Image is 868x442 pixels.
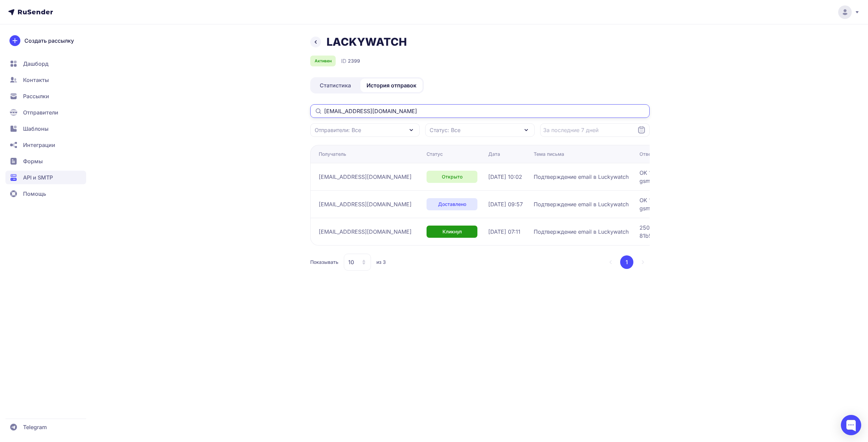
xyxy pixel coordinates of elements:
[24,37,74,45] span: Создать рассылку
[319,173,412,181] span: [EMAIL_ADDRESS][DOMAIN_NAME]
[312,79,359,92] a: Статистика
[442,173,462,180] span: Открыто
[320,81,351,89] span: Статистика
[315,126,361,134] span: Отправители: Все
[639,196,809,212] span: OK 1757401044 38308e7fff4ca-337f4c344d8si41617771fa.18 - gsmtp
[315,58,332,64] span: Активен
[534,173,629,181] span: Подтверждение email в Luckywatch
[534,228,629,236] span: Подтверждение email в Luckywatch
[23,60,48,68] span: Дашборд
[341,57,360,65] div: ID
[620,255,633,269] button: 1
[534,151,564,157] div: Тема письма
[488,151,500,157] div: Дата
[360,79,422,92] a: История отправок
[430,126,460,134] span: Статус: Все
[540,123,650,137] input: Datepicker input
[438,201,466,208] span: Доставлено
[23,108,58,117] span: Отправители
[488,200,523,208] span: [DATE] 09:57
[427,151,443,157] div: Статус
[639,151,668,157] div: Ответ SMTP
[23,190,46,198] span: Помощь
[310,104,650,118] input: Поиск
[376,259,386,266] span: из 3
[327,35,407,49] h1: LACKYWATCH
[348,258,354,266] span: 10
[319,151,346,157] div: Получатель
[23,125,48,133] span: Шаблоны
[5,420,86,434] a: Telegram
[367,81,416,89] span: История отправок
[23,423,47,431] span: Telegram
[442,228,462,235] span: Кликнул
[639,169,809,185] span: OK 1757401366 38308e7fff4ca-337f50de8desi40177211fa.391 - gsmtp
[639,224,809,240] span: 250 2.0.0 OK 1757391081 af79cd13be357-81b5fdcb044si27069285a.1056 - gsmtp
[348,58,360,64] span: 2399
[23,76,49,84] span: Контакты
[319,228,412,236] span: [EMAIL_ADDRESS][DOMAIN_NAME]
[310,259,338,266] span: Показывать
[23,173,53,182] span: API и SMTP
[488,228,520,236] span: [DATE] 07:11
[23,92,49,100] span: Рассылки
[23,141,55,149] span: Интеграции
[488,173,522,181] span: [DATE] 10:02
[23,157,43,165] span: Формы
[534,200,629,208] span: Подтверждение email в Luckywatch
[319,200,412,208] span: [EMAIL_ADDRESS][DOMAIN_NAME]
